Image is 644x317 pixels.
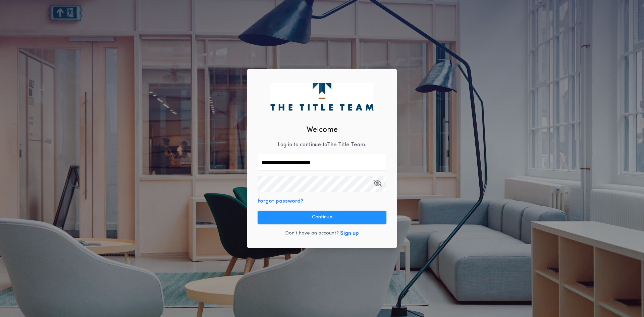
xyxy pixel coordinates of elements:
[270,83,373,110] img: logo
[307,124,338,136] h2: Welcome
[278,141,366,149] p: Log in to continue to The Title Team .
[258,197,304,205] button: Forgot password?
[258,211,386,224] button: Continue
[285,230,339,237] p: Don't have an account?
[340,229,359,237] button: Sign up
